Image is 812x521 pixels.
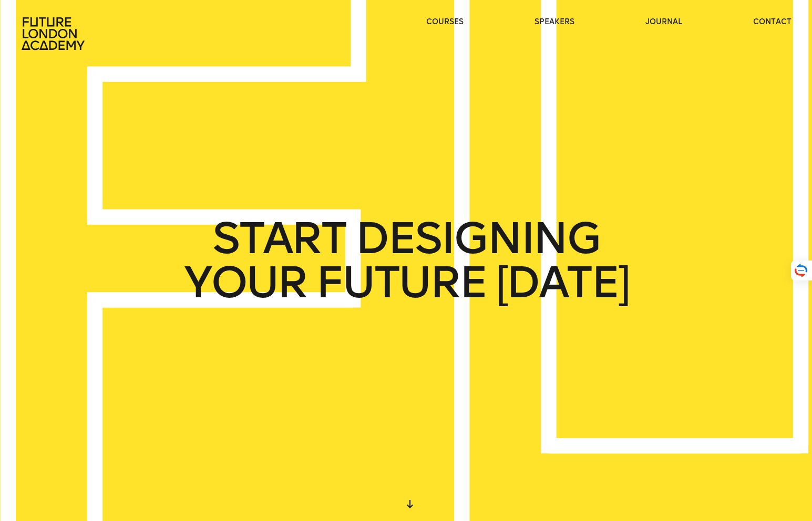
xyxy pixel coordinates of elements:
span: [DATE] [496,260,628,305]
a: courses [426,17,464,27]
span: START [212,216,345,260]
span: FUTURE [315,260,486,305]
span: DESIGNING [355,216,600,260]
a: journal [645,17,682,27]
a: speakers [535,17,574,27]
span: YOUR [183,260,306,305]
a: contact [753,17,792,27]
